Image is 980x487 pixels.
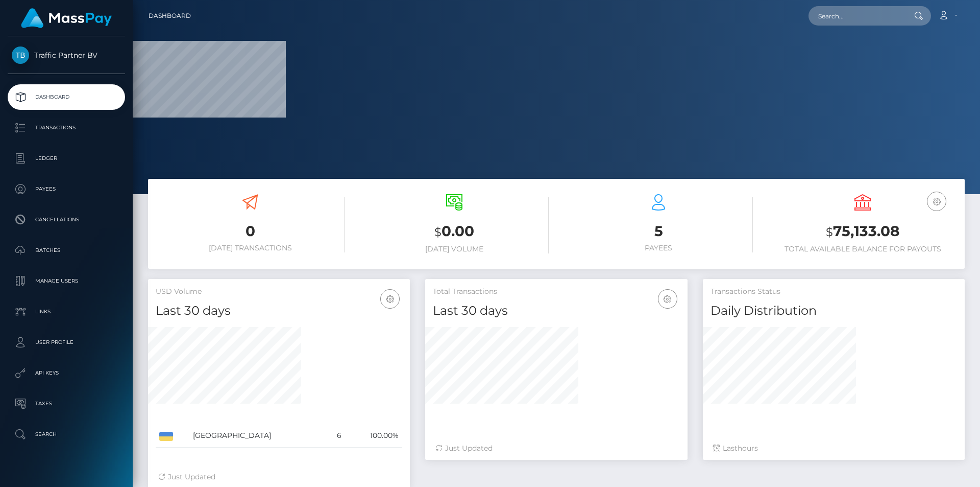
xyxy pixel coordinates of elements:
[434,225,442,239] small: $
[12,151,121,166] p: Ledger
[713,443,954,454] div: Last hours
[8,115,125,141] a: Transactions
[564,221,753,241] h3: 5
[21,8,112,28] img: MassPay Logo
[8,238,125,263] a: Batches
[12,212,121,227] p: Cancellations
[12,396,121,411] p: Taxes
[768,245,957,253] h6: Total Available Balance for Payouts
[159,432,173,441] img: UA.png
[12,243,121,258] p: Batches
[12,335,121,350] p: User Profile
[435,443,677,454] div: Just Updated
[156,244,345,252] h6: [DATE] Transactions
[8,176,125,202] a: Payees
[8,330,125,355] a: User Profile
[710,287,957,297] h5: Transactions Status
[808,6,904,26] input: Search...
[12,47,29,64] img: Traffic Partner BV
[189,424,326,448] td: [GEOGRAPHIC_DATA]
[8,146,125,171] a: Ledger
[345,424,402,448] td: 100.00%
[12,304,121,319] p: Links
[12,365,121,381] p: API Keys
[12,89,121,105] p: Dashboard
[149,5,191,27] a: Dashboard
[156,221,345,241] h3: 0
[826,225,833,239] small: $
[433,287,679,297] h5: Total Transactions
[12,273,121,289] p: Manage Users
[768,221,957,242] h3: 75,133.08
[156,287,402,297] h5: USD Volume
[156,302,402,320] h4: Last 30 days
[564,244,753,252] h6: Payees
[433,302,679,320] h4: Last 30 days
[8,51,125,60] span: Traffic Partner BV
[8,207,125,233] a: Cancellations
[326,424,345,448] td: 6
[8,391,125,416] a: Taxes
[158,472,400,482] div: Just Updated
[8,422,125,447] a: Search
[360,245,549,253] h6: [DATE] Volume
[12,427,121,442] p: Search
[360,221,549,242] h3: 0.00
[12,120,121,135] p: Transactions
[8,360,125,386] a: API Keys
[12,181,121,197] p: Payees
[8,299,125,324] a: Links
[8,84,125,110] a: Dashboard
[710,302,957,320] h4: Daily Distribution
[8,268,125,294] a: Manage Users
